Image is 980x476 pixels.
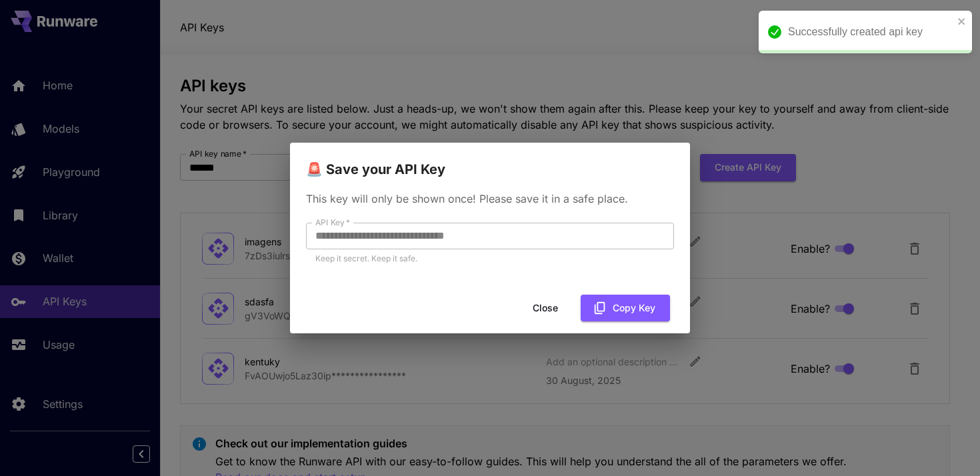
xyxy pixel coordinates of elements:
[515,295,575,322] button: Close
[290,143,690,180] h2: 🚨 Save your API Key
[315,252,665,265] p: Keep it secret. Keep it safe.
[306,191,674,207] p: This key will only be shown once! Please save it in a safe place.
[788,24,953,40] div: Successfully created api key
[581,295,670,322] button: Copy Key
[957,16,967,27] button: close
[315,217,350,228] label: API Key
